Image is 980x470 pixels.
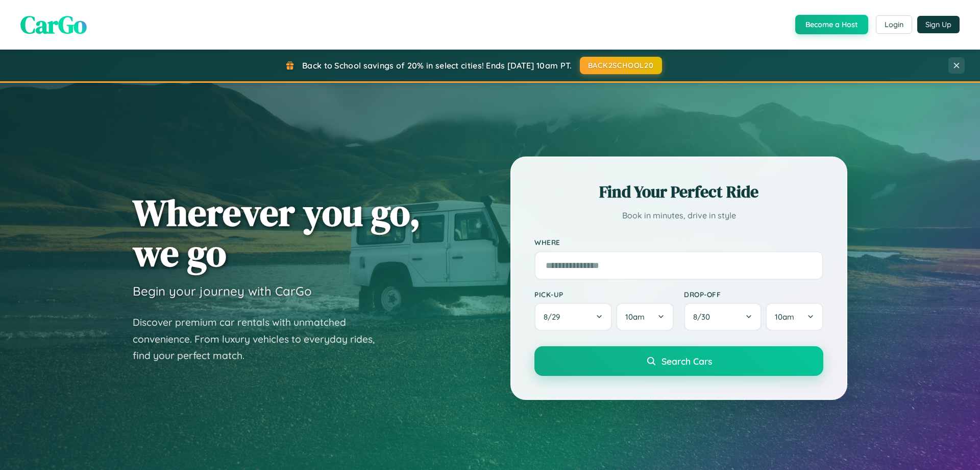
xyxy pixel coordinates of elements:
button: 10am [766,303,823,331]
button: Sign Up [917,16,960,33]
h3: Begin your journey with CarGo [133,283,312,299]
span: 10am [625,312,645,322]
span: 10am [775,312,794,322]
span: 8 / 29 [544,312,565,322]
button: BACK2SCHOOL20 [580,57,662,74]
button: 8/29 [534,303,612,331]
label: Drop-off [684,290,823,299]
button: 10am [616,303,674,331]
button: Become a Host [795,15,868,34]
label: Where [534,238,823,247]
button: Search Cars [534,346,823,376]
label: Pick-up [534,290,674,299]
span: CarGo [20,8,87,41]
span: 8 / 30 [693,312,715,322]
p: Book in minutes, drive in style [534,208,823,223]
h2: Find Your Perfect Ride [534,181,823,203]
button: 8/30 [684,303,762,331]
button: Login [876,15,912,34]
p: Discover premium car rentals with unmatched convenience. From luxury vehicles to everyday rides, ... [133,314,388,364]
span: Search Cars [661,355,712,367]
span: Back to School savings of 20% in select cities! Ends [DATE] 10am PT. [302,60,572,71]
h1: Wherever you go, we go [133,192,421,273]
